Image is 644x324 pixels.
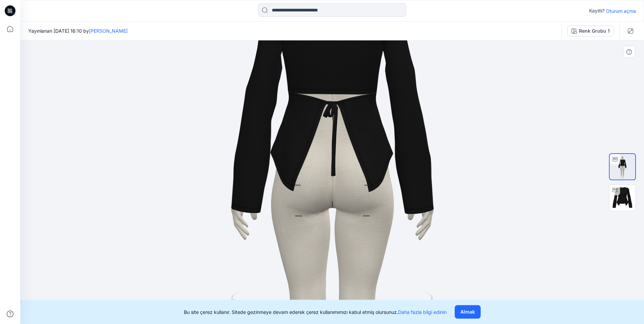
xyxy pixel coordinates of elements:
[610,154,635,180] img: Arşiv
[455,305,481,319] button: Almak
[398,309,447,315] a: Daha fazla bilgi edinin
[184,309,447,316] p: Bu site çerez kullanır. Sitede gezinmeye devam ederek çerez kullanımımızı kabul etmiş olursunuz.
[89,28,128,34] a: [PERSON_NAME]
[579,27,610,35] div: Renk Grubu 1
[589,7,605,15] p: Kayıtlı?
[609,185,636,211] img: Arşiv
[606,7,636,14] p: Oturum açma
[567,26,614,36] button: Renk Grubu 1
[28,27,128,34] span: Yayınlanan [DATE] 16:10 by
